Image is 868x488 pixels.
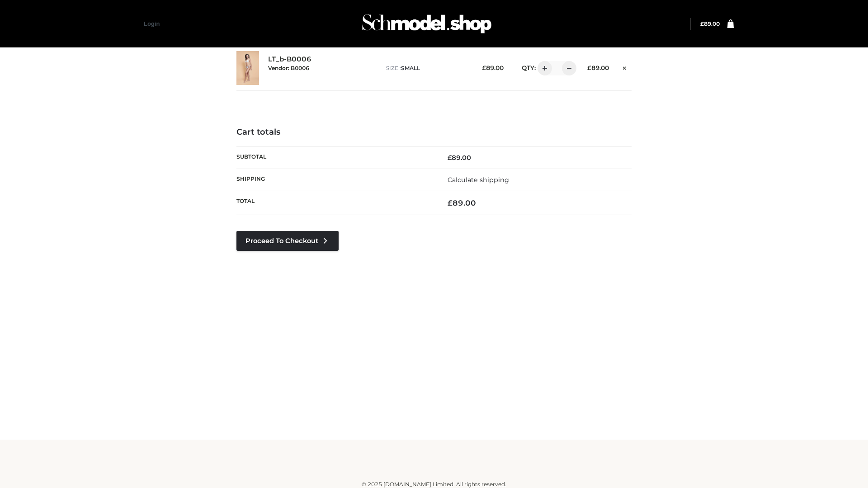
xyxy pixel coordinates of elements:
span: £ [448,198,453,207]
bdi: 89.00 [700,20,720,27]
p: size : [386,64,468,72]
bdi: 89.00 [448,198,476,207]
div: LT_b-B0006 [268,55,377,80]
th: Total [236,191,434,215]
a: Remove this item [618,61,632,73]
div: QTY: [513,61,573,75]
span: £ [448,154,452,162]
a: Calculate shipping [448,176,509,184]
small: Vendor: B0006 [268,65,309,71]
a: Proceed to Checkout [236,231,339,251]
span: £ [700,20,704,27]
th: Shipping [236,169,434,191]
bdi: 89.00 [448,154,471,162]
bdi: 89.00 [587,64,609,71]
span: £ [587,64,591,71]
bdi: 89.00 [482,64,504,71]
span: SMALL [401,65,420,71]
span: £ [482,64,486,71]
a: £89.00 [700,20,720,27]
th: Subtotal [236,146,434,169]
img: Schmodel Admin 964 [359,6,495,42]
h4: Cart totals [236,127,632,137]
a: Login [144,20,160,27]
